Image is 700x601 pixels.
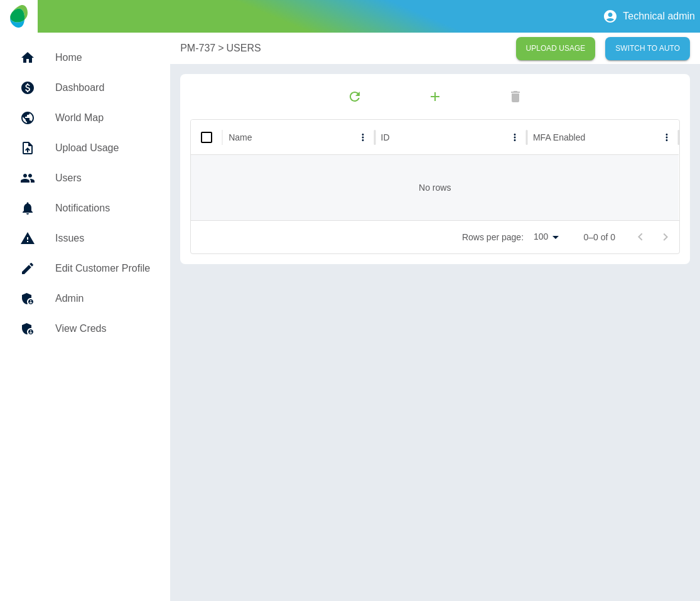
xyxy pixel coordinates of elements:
a: Upload Usage [10,133,160,163]
a: USERS [227,41,261,56]
a: Users [10,163,160,193]
h5: Issues [55,231,150,246]
p: > [218,41,223,56]
p: Technical admin [623,11,695,22]
div: MFA Enabled [533,132,585,142]
div: 100 [529,228,563,246]
h5: Upload Usage [55,141,150,156]
div: ID [381,132,390,142]
h5: World Map [55,110,150,125]
a: Notifications [10,193,160,223]
a: Admin [10,284,160,314]
h5: Notifications [55,201,150,216]
button: MFA Enabled column menu [658,129,676,146]
h5: View Creds [55,321,150,336]
a: View Creds [10,314,160,344]
h5: Users [55,171,150,186]
button: SWITCH TO AUTO [605,37,690,60]
a: UPLOAD USAGE [516,37,596,60]
p: 0–0 of 0 [583,231,615,243]
a: Issues [10,223,160,253]
a: Dashboard [10,73,160,103]
button: ID column menu [506,129,524,146]
button: Technical admin [598,4,700,29]
a: Edit Customer Profile [10,253,160,284]
h5: Dashboard [55,80,150,95]
h5: Edit Customer Profile [55,261,150,276]
img: Logo [10,5,27,28]
h5: Home [55,50,150,65]
div: No rows [191,155,679,220]
p: Rows per page: [462,231,524,243]
a: World Map [10,103,160,133]
a: Home [10,43,160,73]
div: Name [229,132,252,142]
h5: Admin [55,291,150,306]
button: Name column menu [354,129,372,146]
a: PM-737 [180,41,215,56]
